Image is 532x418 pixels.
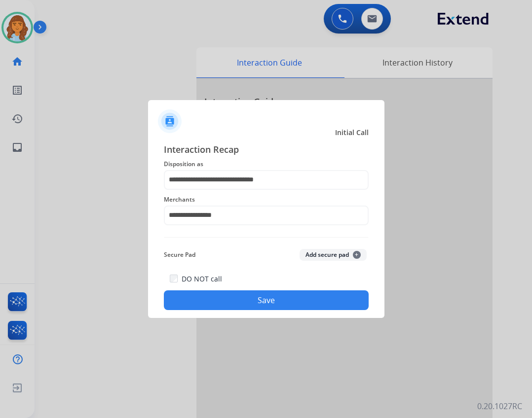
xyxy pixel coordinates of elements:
[300,249,367,261] button: Add secure pad+
[353,251,361,259] span: +
[477,400,522,412] p: 0.20.1027RC
[164,194,369,206] span: Merchants
[164,142,369,158] span: Interaction Recap
[158,109,182,133] img: contactIcon
[164,290,369,310] button: Save
[164,158,369,170] span: Disposition as
[182,274,222,284] label: DO NOT call
[164,249,195,261] span: Secure Pad
[335,128,369,138] span: Initial Call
